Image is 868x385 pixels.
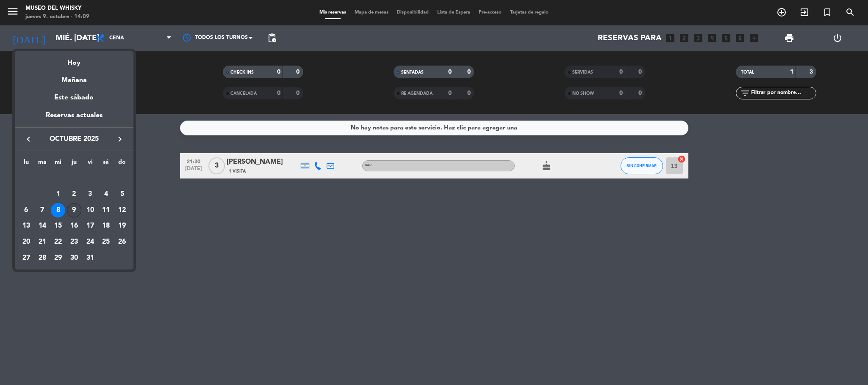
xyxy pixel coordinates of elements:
div: 12 [115,203,129,217]
div: 5 [115,187,129,201]
div: Hoy [15,51,133,69]
td: 3 de octubre de 2025 [82,186,98,202]
th: martes [34,157,50,170]
td: 11 de octubre de 2025 [98,202,114,218]
td: 13 de octubre de 2025 [18,218,34,234]
td: 26 de octubre de 2025 [114,234,130,250]
td: 24 de octubre de 2025 [82,234,98,250]
th: viernes [82,157,98,170]
td: 31 de octubre de 2025 [82,250,98,266]
div: Reservas actuales [15,110,133,127]
div: 2 [67,187,81,201]
div: 6 [19,203,33,217]
td: 19 de octubre de 2025 [114,218,130,234]
div: 16 [67,219,81,234]
td: 25 de octubre de 2025 [98,234,114,250]
div: 10 [83,203,97,217]
td: 6 de octubre de 2025 [18,202,34,218]
td: 27 de octubre de 2025 [18,250,34,266]
th: lunes [18,157,34,170]
td: 7 de octubre de 2025 [34,202,50,218]
div: 14 [35,219,50,234]
button: keyboard_arrow_left [21,134,36,145]
td: 12 de octubre de 2025 [114,202,130,218]
th: sábado [98,157,114,170]
div: 29 [51,251,65,265]
td: 4 de octubre de 2025 [98,186,114,202]
td: 18 de octubre de 2025 [98,218,114,234]
td: 9 de octubre de 2025 [66,202,82,218]
th: miércoles [50,157,66,170]
td: 14 de octubre de 2025 [34,218,50,234]
div: 13 [19,219,33,234]
i: keyboard_arrow_left [23,134,33,144]
div: Mañana [15,69,133,86]
td: 17 de octubre de 2025 [82,218,98,234]
div: 8 [51,203,65,217]
div: 20 [19,235,33,249]
div: 28 [35,251,50,265]
td: 15 de octubre de 2025 [50,218,66,234]
td: 23 de octubre de 2025 [66,234,82,250]
td: OCT. [18,170,130,187]
td: 2 de octubre de 2025 [66,186,82,202]
div: 24 [83,235,97,249]
div: 9 [67,203,81,217]
i: keyboard_arrow_right [115,134,125,144]
td: 1 de octubre de 2025 [50,186,66,202]
div: 31 [83,251,97,265]
span: octubre 2025 [36,134,112,145]
div: 22 [51,235,65,249]
td: 30 de octubre de 2025 [66,250,82,266]
td: 10 de octubre de 2025 [82,202,98,218]
div: 26 [115,235,129,249]
td: 16 de octubre de 2025 [66,218,82,234]
div: 17 [83,219,97,234]
td: 21 de octubre de 2025 [34,234,50,250]
td: 29 de octubre de 2025 [50,250,66,266]
th: jueves [66,157,82,170]
div: 21 [35,235,50,249]
td: 5 de octubre de 2025 [114,186,130,202]
td: 8 de octubre de 2025 [50,202,66,218]
td: 20 de octubre de 2025 [18,234,34,250]
div: 19 [115,219,129,234]
button: keyboard_arrow_right [112,134,128,145]
div: 11 [99,203,113,217]
div: 30 [67,251,81,265]
div: 18 [99,219,113,234]
th: domingo [114,157,130,170]
td: 22 de octubre de 2025 [50,234,66,250]
div: 25 [99,235,113,249]
div: Este sábado [15,86,133,110]
div: 7 [35,203,50,217]
div: 23 [67,235,81,249]
div: 15 [51,219,65,234]
div: 4 [99,187,113,201]
div: 27 [19,251,33,265]
div: 1 [51,187,65,201]
td: 28 de octubre de 2025 [34,250,50,266]
div: 3 [83,187,97,201]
